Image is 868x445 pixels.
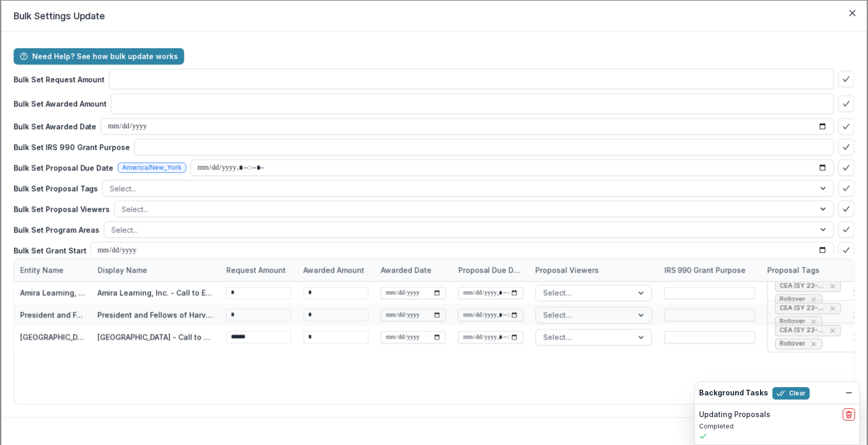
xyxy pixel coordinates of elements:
[98,287,214,298] div: Amira Learning, Inc. - Call to Effective Action - 1
[828,281,838,291] div: Remove CEA (SY 23-24)
[780,327,825,334] span: CEA (SY 23-24)
[452,265,530,275] div: Proposal Due Date
[780,282,825,289] span: CEA (SY 23-24)
[838,139,855,155] button: bulk-confirm-option
[91,265,154,275] div: Display Name
[658,265,752,275] div: IRS 990 Grant Purpose
[13,48,184,65] button: Need Help? See how bulk update works
[658,259,761,281] div: IRS 990 Grant Purpose
[13,224,100,235] p: Bulk Set Program Areas
[452,259,530,281] div: Proposal Due Date
[98,310,214,320] div: President and Fellows of Harvard College - Call to Effective Action - 2
[850,309,863,321] div: Clear selected options
[780,296,805,303] span: Rollover
[809,339,819,349] div: Remove Rollover
[838,201,855,217] button: bulk-confirm-option
[122,164,182,171] span: America/New_York
[529,259,658,281] div: Proposal Viewers
[13,204,110,214] p: Bulk Set Proposal Viewers
[20,310,85,320] div: President and Fellows of Harvard College
[844,5,861,21] button: Close
[14,259,91,281] div: Entity Name
[226,265,286,275] p: Request Amount
[838,71,855,87] button: bulk-confirm-option
[699,389,768,397] h2: Background Tasks
[828,325,838,335] div: Remove CEA (SY 23-24)
[838,221,855,238] button: bulk-confirm-option
[838,242,855,258] button: bulk-confirm-option
[91,259,220,281] div: Display Name
[838,118,855,135] button: bulk-confirm-option
[843,408,855,421] button: delete
[780,304,825,312] span: CEA (SY 23-24)
[809,294,819,304] div: Remove Rollover
[375,259,452,281] div: Awarded Date
[220,259,298,281] div: Request Amount
[375,265,438,275] div: Awarded Date
[699,422,855,431] p: Completed
[98,331,214,342] div: [GEOGRAPHIC_DATA] - Call to Effective Action - 2
[13,183,98,194] p: Bulk Set Proposal Tags
[20,331,85,342] div: [GEOGRAPHIC_DATA]
[850,331,863,343] div: Clear selected options
[13,244,86,255] p: Bulk Set Grant Start
[699,410,770,419] h2: Updating Proposals
[780,318,805,325] span: Rollover
[843,387,855,399] button: Dismiss
[838,96,855,112] button: bulk-confirm-option
[772,387,810,400] button: Clear
[298,259,375,281] div: Awarded Amount
[838,159,855,176] button: bulk-confirm-option
[13,142,130,152] p: Bulk Set IRS 990 Grant Purpose
[20,287,85,298] div: Amira Learning, Inc.
[13,162,113,173] p: Bulk Set Proposal Due Date
[298,265,371,275] div: Awarded Amount
[1,1,866,32] header: Bulk Settings Update
[809,316,819,327] div: Remove Rollover
[529,265,605,275] div: Proposal Viewers
[13,73,105,84] p: Bulk Set Request Amount
[13,121,97,132] p: Bulk Set Awarded Date
[828,303,838,313] div: Remove CEA (SY 23-24)
[761,265,826,275] div: Proposal Tags
[13,98,107,109] p: Bulk Set Awarded Amount
[14,265,70,275] div: Entity Name
[838,180,855,196] button: bulk-confirm-option
[780,340,805,347] span: Rollover
[850,286,863,299] div: Clear selected options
